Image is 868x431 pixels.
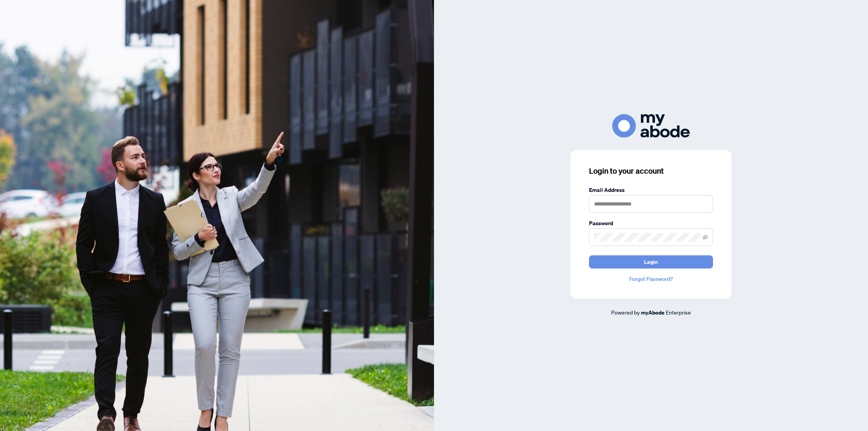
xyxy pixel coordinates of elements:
span: eye-invisible [703,234,708,240]
label: Password [589,219,713,227]
span: Powered by [611,309,640,316]
h3: Login to your account [589,166,713,176]
span: Login [644,256,658,268]
label: Email Address [589,186,713,194]
button: Login [589,255,713,269]
span: Enterprise [666,309,691,316]
img: ma-logo [612,114,690,138]
a: myAbode [641,308,665,317]
a: Forgot Password? [589,275,713,283]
